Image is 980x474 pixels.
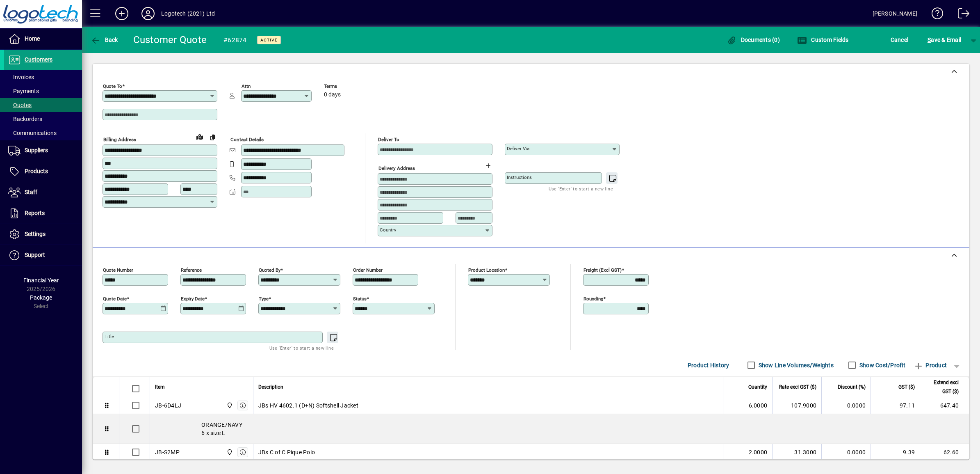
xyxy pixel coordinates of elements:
[258,382,283,392] span: Description
[380,227,396,233] mat-label: Country
[898,382,915,392] span: GST ($)
[8,102,32,108] span: Quotes
[952,2,970,28] a: Logout
[25,252,45,258] span: Support
[181,295,205,301] mat-label: Expiry date
[688,359,729,372] span: Product History
[4,112,82,126] a: Backorders
[105,334,114,339] mat-label: Title
[777,448,816,456] div: 31.3000
[103,295,127,301] mat-label: Quote date
[25,168,48,174] span: Products
[193,130,206,143] a: View on map
[797,37,849,43] span: Custom Fields
[4,182,82,203] a: Staff
[25,210,45,216] span: Reports
[4,140,82,161] a: Suppliers
[161,7,215,20] div: Logotech (2021) Ltd
[258,401,358,410] span: JBs HV 4602.1 (D+N) Softshell Jacket
[748,382,767,392] span: Quantity
[871,444,920,461] td: 9.39
[779,382,816,392] span: Rate excl GST ($)
[155,401,181,410] div: JB-6D4LJ
[353,295,367,301] mat-label: Status
[269,343,334,353] mat-hint: Use 'Enter' to start a new line
[224,401,234,410] span: Central
[821,444,871,461] td: 0.0000
[324,84,373,89] span: Terms
[920,444,969,461] td: 62.60
[468,267,505,272] mat-label: Product location
[25,189,37,195] span: Staff
[353,267,383,272] mat-label: Order number
[920,397,969,414] td: 647.40
[909,358,951,373] button: Product
[8,74,34,80] span: Invoices
[155,382,165,392] span: Item
[25,35,40,42] span: Home
[583,295,603,301] mat-label: Rounding
[925,378,959,396] span: Extend excl GST ($)
[481,159,495,172] button: Choose address
[684,358,733,373] button: Product History
[181,267,202,272] mat-label: Reference
[4,224,82,245] a: Settings
[4,29,82,49] a: Home
[150,414,969,444] div: ORANGE/NAVY 6 x size L
[224,448,234,457] span: Central
[91,37,118,43] span: Back
[25,231,46,237] span: Settings
[378,137,399,142] mat-label: Deliver To
[4,203,82,224] a: Reports
[4,126,82,140] a: Communications
[507,174,532,180] mat-label: Instructions
[223,34,247,47] div: #62874
[103,267,133,272] mat-label: Quote number
[260,37,278,43] span: Active
[727,37,780,43] span: Documents (0)
[259,267,280,272] mat-label: Quoted by
[259,295,269,301] mat-label: Type
[103,83,122,89] mat-label: Quote To
[777,401,816,410] div: 107.9000
[757,361,834,369] label: Show Line Volumes/Weights
[25,56,52,63] span: Customers
[749,448,768,456] span: 2.0000
[4,161,82,182] a: Products
[25,147,48,153] span: Suppliers
[109,6,135,21] button: Add
[8,116,42,122] span: Backorders
[928,33,961,46] span: ave & Email
[725,32,782,47] button: Documents (0)
[4,70,82,84] a: Invoices
[549,184,613,193] mat-hint: Use 'Enter' to start a new line
[914,359,947,372] span: Product
[925,2,944,28] a: Knowledge Base
[82,32,127,47] app-page-header-button: Back
[4,245,82,266] a: Support
[30,294,52,301] span: Package
[889,32,911,47] button: Cancel
[4,84,82,98] a: Payments
[89,32,120,47] button: Back
[206,131,219,144] button: Copy to Delivery address
[838,382,866,392] span: Discount (%)
[871,397,920,414] td: 97.11
[4,98,82,112] a: Quotes
[821,397,871,414] td: 0.0000
[324,92,341,98] span: 0 days
[891,33,909,46] span: Cancel
[928,37,931,43] span: S
[749,401,768,410] span: 6.0000
[8,88,39,94] span: Payments
[8,130,57,136] span: Communications
[583,267,622,272] mat-label: Freight (excl GST)
[258,448,315,456] span: JBs C of C Pique Polo
[873,7,917,20] div: [PERSON_NAME]
[858,361,905,369] label: Show Cost/Profit
[135,6,161,21] button: Profile
[133,33,207,46] div: Customer Quote
[507,146,529,151] mat-label: Deliver via
[242,83,251,89] mat-label: Attn
[923,32,965,47] button: Save & Email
